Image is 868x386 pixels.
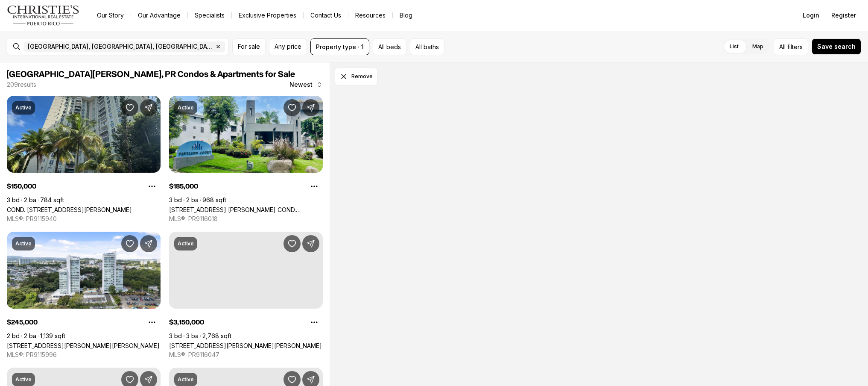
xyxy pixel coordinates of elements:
a: Our Story [90,9,131,21]
button: Allfilters [774,38,808,55]
button: Share Property [302,99,319,116]
span: Login [803,12,819,19]
a: 161 AVE. CESAR GONZALEZ COND. PAVILLION COURT #10B, SAN JUAN PR, 00918 [169,206,323,213]
p: 209 results [7,81,36,88]
p: Active [178,376,194,383]
button: All baths [410,38,444,55]
button: Property options [143,178,161,195]
span: Any price [275,43,301,50]
button: Share Property [302,235,319,252]
span: For sale [238,43,260,50]
button: For sale [232,38,266,55]
p: Active [15,104,32,111]
p: Active [15,376,32,383]
button: Share Property [140,99,157,116]
button: Register [826,7,861,24]
a: Exclusive Properties [232,9,303,21]
label: List [723,39,745,54]
span: Newest [289,81,313,88]
a: Blog [393,9,419,21]
p: Active [178,104,194,111]
button: Property options [143,314,161,331]
span: [GEOGRAPHIC_DATA][PERSON_NAME], PR Condos & Apartments for Sale [7,70,295,79]
button: Property options [306,314,323,331]
span: Register [831,12,856,19]
button: All beds [373,38,406,55]
button: Newest [284,76,328,93]
label: Map [745,39,770,54]
button: Dismiss drawing [335,68,377,85]
p: Active [15,240,32,247]
span: All [779,42,786,51]
button: Save Property: 5 MUNOZ RIVERA AVE #504 [283,235,301,252]
button: Save Property: 100 CALLE ALCALA, COLLEGE PARK APTS #2101 [121,235,138,252]
a: Specialists [188,9,231,21]
p: Active [178,240,194,247]
span: Save search [817,43,856,50]
button: Login [798,7,824,24]
button: Save search [812,38,861,55]
span: filters [787,42,803,51]
button: Property options [306,178,323,195]
button: Save Property: 161 AVE. CESAR GONZALEZ COND. PAVILLION COURT #10B [283,99,301,116]
button: Property type · 1 [310,38,369,55]
span: [GEOGRAPHIC_DATA], [GEOGRAPHIC_DATA], [GEOGRAPHIC_DATA] [28,43,213,50]
button: Contact Us [304,9,348,21]
button: Any price [269,38,307,55]
img: logo [7,5,80,26]
button: Save Property: COND. CONCORDIA GARDENS II #11-K [121,99,138,116]
button: Share Property [140,235,157,252]
a: COND. CONCORDIA GARDENS II #11-K, SAN JUAN PR, 00924 [7,206,132,213]
a: 100 CALLE ALCALA, COLLEGE PARK APTS #2101, SAN JUAN PR, 00921 [7,342,160,349]
a: Resources [348,9,392,21]
a: 5 MUNOZ RIVERA AVE #504, SAN JUAN PR, 00901 [169,342,322,349]
a: Our Advantage [131,9,187,21]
